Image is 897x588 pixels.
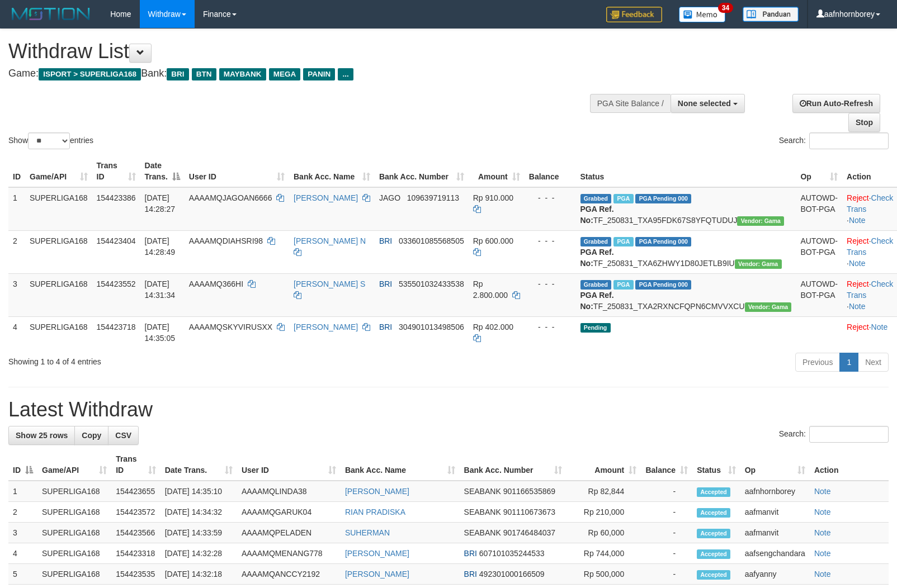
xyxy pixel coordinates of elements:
td: Rp 82,844 [566,481,641,502]
input: Search: [809,132,889,149]
span: Accepted [697,570,730,580]
span: Copy [82,431,101,440]
span: BRI [379,323,392,331]
div: Showing 1 to 4 of 4 entries [8,352,365,367]
span: Copy 109639719113 to clipboard [407,193,459,202]
span: Grabbed [580,280,612,290]
span: Show 25 rows [16,431,68,440]
span: PANIN [303,68,335,80]
th: Op: activate to sort column ascending [740,449,810,481]
a: Note [814,528,831,537]
th: ID: activate to sort column descending [8,449,37,481]
td: 5 [8,564,37,585]
span: Grabbed [580,194,612,203]
td: - [641,564,692,585]
label: Search: [779,426,889,443]
span: SEABANK [464,528,501,537]
th: Bank Acc. Number: activate to sort column ascending [375,155,469,187]
td: AUTOWD-BOT-PGA [796,230,842,273]
th: Op: activate to sort column ascending [796,155,842,187]
a: Note [814,508,831,516]
th: Amount: activate to sort column ascending [469,155,525,187]
input: Search: [809,426,889,443]
a: [PERSON_NAME] [294,193,358,202]
span: MEGA [269,68,301,80]
span: 154423404 [97,236,136,245]
th: Date Trans.: activate to sort column ascending [160,449,237,481]
a: CSV [108,426,139,445]
img: MOTION_logo.png [8,6,93,22]
span: Copy 492301000166509 to clipboard [479,570,545,578]
span: Marked by aafsengchandara [613,280,633,290]
span: Vendor URL: https://trx31.1velocity.biz [745,302,792,312]
td: [DATE] 14:34:32 [160,502,237,523]
td: aafsengchandara [740,543,810,564]
a: Stop [848,113,880,132]
a: Show 25 rows [8,426,75,445]
td: TF_250831_TXA2RXNCFQPN6CMVVXCU [576,273,796,316]
b: PGA Ref. No: [580,205,614,225]
span: [DATE] 14:28:27 [145,193,176,214]
span: PGA Pending [635,194,691,203]
div: - - - [529,235,572,246]
td: Rp 744,000 [566,543,641,564]
label: Show entries [8,132,93,149]
a: Run Auto-Refresh [792,94,880,113]
th: User ID: activate to sort column ascending [185,155,289,187]
span: [DATE] 14:28:49 [145,236,176,257]
span: 154423386 [97,193,136,202]
a: Reject [847,236,869,245]
span: Marked by aafsengchandara [613,237,633,246]
div: - - - [529,321,572,333]
td: - [641,523,692,543]
span: AAAAMQSKYVIRUSXX [189,323,272,331]
td: [DATE] 14:35:10 [160,481,237,502]
td: 3 [8,273,25,316]
span: SEABANK [464,487,501,496]
span: BRI [464,549,477,558]
td: aafmanvit [740,523,810,543]
img: panduan.png [743,7,799,22]
h1: Withdraw List [8,40,587,63]
a: Note [849,259,866,268]
td: aafyanny [740,564,810,585]
a: Note [814,487,831,496]
h4: Game: Bank: [8,68,587,79]
span: BRI [167,68,188,80]
span: Accepted [697,487,730,497]
th: Bank Acc. Number: activate to sort column ascending [460,449,567,481]
th: Date Trans.: activate to sort column descending [140,155,185,187]
span: BRI [379,279,392,288]
span: Rp 402.000 [473,323,513,331]
span: [DATE] 14:35:05 [145,323,176,343]
td: AAAAMQPELADEN [237,523,341,543]
span: Grabbed [580,237,612,246]
th: Status: activate to sort column ascending [692,449,740,481]
a: [PERSON_NAME] N [294,236,366,245]
th: Amount: activate to sort column ascending [566,449,641,481]
td: SUPERLIGA168 [25,273,92,316]
span: MAYBANK [219,68,266,80]
td: AUTOWD-BOT-PGA [796,273,842,316]
b: PGA Ref. No: [580,291,614,311]
td: 154423655 [111,481,160,502]
td: TF_250831_TXA95FDK67S8YFQTUDUJ [576,187,796,231]
a: [PERSON_NAME] [345,549,409,558]
td: - [641,543,692,564]
span: ISPORT > SUPERLIGA168 [39,68,141,80]
td: Rp 500,000 [566,564,641,585]
div: - - - [529,192,572,203]
th: Balance [525,155,576,187]
td: 154423572 [111,502,160,523]
span: Rp 600.000 [473,236,513,245]
span: Marked by aafsoumeymey [613,194,633,203]
span: Copy 033601085568505 to clipboard [399,236,464,245]
div: PGA Site Balance / [590,94,671,113]
td: 3 [8,523,37,543]
th: Bank Acc. Name: activate to sort column ascending [289,155,375,187]
b: PGA Ref. No: [580,248,614,268]
img: Feedback.jpg [606,7,662,22]
td: SUPERLIGA168 [37,481,111,502]
td: AUTOWD-BOT-PGA [796,187,842,231]
td: [DATE] 14:32:28 [160,543,237,564]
